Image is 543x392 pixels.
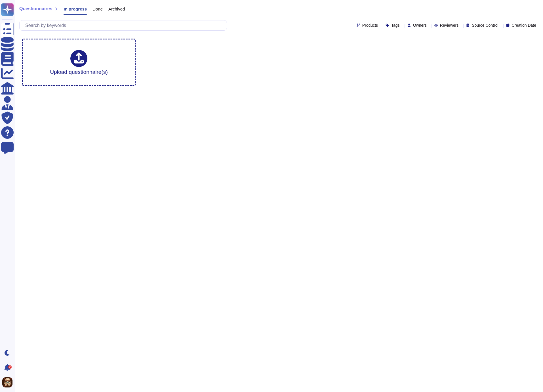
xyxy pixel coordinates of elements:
span: Done [92,7,103,11]
span: Archived [108,7,125,11]
span: Reviewers [440,23,458,27]
span: Owners [413,23,427,27]
div: 9+ [8,365,12,369]
span: Products [362,23,378,27]
span: Tags [391,23,400,27]
img: user [2,377,12,387]
span: Creation Date [512,23,536,27]
span: In progress [64,7,87,11]
span: Source Control [472,23,498,27]
button: user [1,376,16,389]
span: Questionnaires [19,7,52,11]
div: Upload questionnaire(s) [50,50,108,75]
input: Search by keywords [22,20,227,30]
